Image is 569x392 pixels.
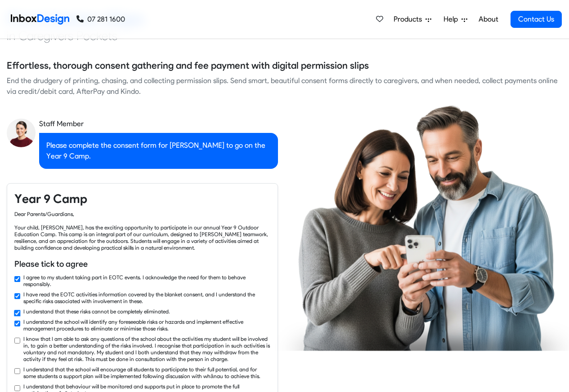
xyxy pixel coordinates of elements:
span: Products [394,14,426,25]
a: About [476,10,501,28]
h6: Please tick to agree [14,258,270,270]
a: Products [390,10,435,28]
label: I understand that the school will encourage all students to participate to their full potential, ... [23,366,270,379]
div: End the drudgery of printing, chasing, and collecting permission slips. Send smart, beautiful con... [7,75,562,97]
img: staff_avatar.png [7,119,36,147]
div: Staff Member [39,119,278,129]
a: 07 281 1600 [76,14,125,25]
div: Please complete the consent form for [PERSON_NAME] to go on the Year 9 Camp. [39,133,278,169]
a: Help [440,10,471,28]
label: I understand the school will identify any foreseeable risks or hazards and implement effective ma... [23,318,270,332]
label: I agree to my student taking part in EOTC events. I acknowledge the need for them to behave respo... [23,274,270,287]
a: Contact Us [511,11,562,28]
label: I understand that these risks cannot be completely eliminated. [23,308,170,315]
h5: Effortless, thorough consent gathering and fee payment with digital permission slips [7,59,369,72]
span: Help [444,14,461,25]
label: I know that I am able to ask any questions of the school about the activities my student will be ... [23,335,270,362]
label: I have read the EOTC activities information covered by the blanket consent, and I understand the ... [23,291,270,304]
div: Dear Parents/Guardians, Your child, [PERSON_NAME], has the exciting opportunity to participate in... [14,211,270,251]
h4: Year 9 Camp [14,191,270,207]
